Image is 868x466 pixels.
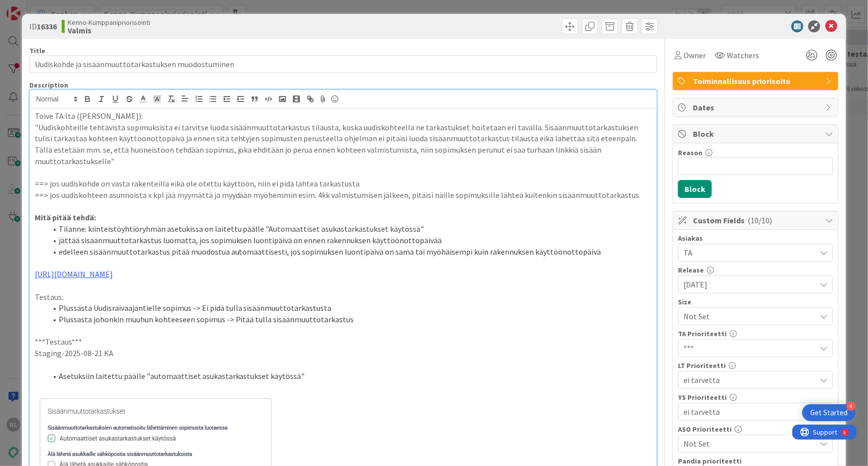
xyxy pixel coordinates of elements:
div: Asiakas [678,235,833,242]
p: Toive TA:lta ([PERSON_NAME]): [35,110,652,122]
p: Staging-2025-08-21 KA [35,348,652,359]
span: Toiminnallisuus priorisoitu [693,75,820,87]
span: Kenno-Kumppanipriorisointi [68,18,150,26]
span: Owner [683,49,706,61]
p: ==> jos uudiskohteen asunnoista x kpl jää myymättä ja myydään myöhemmin esim. 4kk valmistumisen j... [35,189,652,201]
span: Support [21,1,45,13]
button: Block [678,180,712,198]
label: Reason [678,148,702,157]
span: Not Set [683,437,811,451]
span: ei tarvetta [683,405,811,419]
div: YS Prioriteetti [678,394,833,401]
p: Testaus: [35,291,652,303]
span: ( 10/10 ) [748,215,772,225]
li: jättää sisäänmuuttotarkastus luomatta, jos sopimuksen luontipäivä on ennen rakennuksen käyttöönot... [47,235,652,246]
a: [URL][DOMAIN_NAME] [35,269,113,279]
span: TA [683,247,816,259]
div: 6 [52,4,54,12]
span: ei tarvetta [683,373,811,387]
li: Tilanne: kiinteistöyhtiöryhmän asetukissa on laitettu päälle " " [47,223,652,235]
div: Pandia prioriteetti [678,458,833,465]
span: Block [693,128,820,140]
p: "Uudiskohteille tehtävistä sopimuksista ei tarvitse luoda sisäänmuuttotarkastus tilausta, koska u... [35,122,652,167]
div: 4 [847,402,856,411]
span: [DATE] [683,279,816,290]
span: ID [29,20,57,32]
div: Open Get Started checklist, remaining modules: 4 [802,404,856,421]
div: TA Prioriteetti [678,330,833,337]
b: 16336 [37,21,57,31]
div: Get Started [810,408,848,418]
div: ASO Prioriteetti [678,426,833,433]
span: Watchers [727,49,759,61]
li: Plussasta Uudisraivaajantielle sopimus -> Ei pidä tulla sisäänmuuttotarkastusta [47,302,652,314]
div: Release [678,267,833,274]
input: type card name here... [29,55,658,73]
p: ==> jos uudiskohde on vasta rakenteilla eikä ole otettu käyttöön, niin ei pidä lähteä tarkastusta [35,178,652,189]
li: edelleen sisäänmuuttotarkastus pitää muodostua automaattisesti, jos sopimuksen luontipäivä on sam... [47,246,652,258]
span: Dates [693,101,820,113]
span: Description [29,81,68,90]
div: Size [678,298,833,305]
li: Plussasta johonkin muuhun kohteeseen sopimus -> Pitää tulla sisäänmuuttotarkastus [47,314,652,325]
li: Asetuksiin laitettu päälle "automaattiset asukastarkastukset käytössä" [47,371,652,382]
div: LT Prioriteetti [678,362,833,369]
label: Title [29,46,45,55]
span: Not Set [683,309,811,323]
b: Valmis [68,26,150,34]
strong: Mitä pitää tehdä: [35,212,96,222]
span: Automaattiset asukastarkastukset käytössä [269,224,421,234]
span: Custom Fields [693,214,820,226]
